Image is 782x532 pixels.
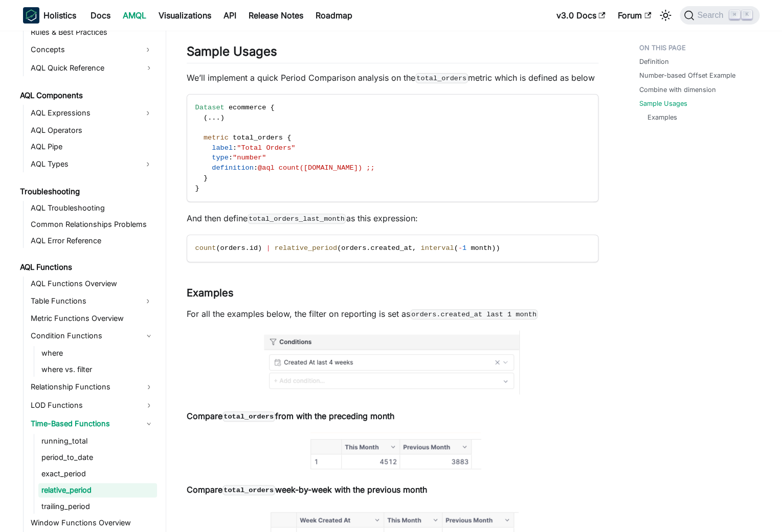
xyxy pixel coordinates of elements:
span: - [458,244,462,252]
span: created_at [370,244,412,252]
a: Time-Based Functions [28,415,157,432]
span: . [216,114,220,122]
span: total_orders [233,134,283,142]
a: Concepts [28,41,139,58]
a: Sample Usages [639,99,687,108]
span: @aql count([DOMAIN_NAME]) ;; [258,164,374,172]
a: Common Relationships Problems [28,217,157,232]
span: 1 [462,244,466,252]
a: AQL Error Reference [28,234,157,248]
strong: Compare week-by-week with the previous month [187,484,427,495]
p: For all the examples below, the filter on reporting is set as [187,308,598,320]
b: Holistics [43,9,76,21]
a: AQL Pipe [28,140,157,154]
a: Combine with dimension [639,85,716,95]
img: example-1.png [264,330,521,395]
span: ) [496,244,500,252]
a: AQL Types [28,156,139,172]
button: Expand sidebar category 'AQL Types' [139,156,157,172]
code: total_orders [222,485,275,495]
a: where vs. filter [38,362,157,377]
span: . [245,244,249,252]
span: { [270,104,274,111]
code: total_orders [222,411,275,422]
span: : [233,144,237,152]
span: metric [204,134,229,142]
span: Dataset [195,104,225,111]
a: AQL Troubleshooting [28,201,157,215]
span: definition [212,164,254,172]
a: Forum [612,7,657,24]
a: Condition Functions [28,328,157,344]
span: orders [341,244,366,252]
span: ecommerce [229,104,266,111]
a: LOD Functions [28,397,157,413]
p: And then define as this expression: [187,212,598,224]
a: running_total [38,434,157,448]
a: Roadmap [309,7,359,24]
a: Release Notes [242,7,309,24]
a: relative_period [38,483,157,497]
kbd: ⌘ [729,10,740,19]
span: month [471,244,491,252]
img: example-2.png [303,432,481,480]
a: Troubleshooting [17,184,157,199]
a: Rules & Best Practices [28,25,157,39]
img: Holistics [23,7,39,24]
span: ) [491,244,496,252]
a: Metric Functions Overview [28,311,157,326]
a: Number-based Offset Example [639,71,735,80]
span: ) [220,114,225,122]
span: { [287,134,291,142]
span: } [195,184,199,192]
a: AQL Components [17,88,157,103]
span: } [204,174,208,182]
a: Definition [639,57,669,66]
a: AMQL [117,7,152,24]
span: "Total Orders" [237,144,295,152]
a: where [38,346,157,360]
span: : [254,164,258,172]
span: id [250,244,258,252]
a: Window Functions Overview [28,516,157,530]
button: Expand sidebar category 'Concepts' [139,41,157,58]
code: orders.created_at last 1 month [410,309,538,319]
a: AQL Functions [17,260,157,274]
button: Expand sidebar category 'AQL Expressions' [139,105,157,121]
span: count [195,244,216,252]
a: Examples [647,112,677,122]
span: ( [454,244,458,252]
a: trailing_period [38,499,157,514]
span: , [412,244,416,252]
a: API [217,7,242,24]
span: relative_period [275,244,337,252]
span: ( [204,114,208,122]
a: Docs [84,7,117,24]
a: Relationship Functions [28,379,157,395]
span: label [212,144,233,152]
h3: Examples [187,287,598,299]
a: AQL Expressions [28,105,139,121]
span: "number" [233,154,266,161]
nav: Docs sidebar [13,31,166,532]
span: . [208,114,212,122]
a: v3.0 Docs [550,7,612,24]
a: AQL Operators [28,123,157,137]
p: We’ll implement a quick Period Comparison analysis on the metric which is defined as below [187,72,598,84]
h2: Sample Usages [187,44,598,63]
a: Visualizations [152,7,217,24]
a: Table Functions [28,293,139,309]
span: ) [258,244,262,252]
code: total_orders_last_month [248,214,346,224]
span: ( [337,244,341,252]
span: Search [694,11,729,20]
strong: Compare from with the preceding month [187,411,394,421]
code: total_orders [415,73,468,83]
a: exact_period [38,467,157,481]
span: . [366,244,370,252]
button: Switch between dark and light mode (currently light mode) [657,7,674,24]
button: Search (Command+K) [680,6,759,25]
a: AQL Quick Reference [28,60,157,76]
span: type [212,154,229,161]
a: AQL Functions Overview [28,276,157,291]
